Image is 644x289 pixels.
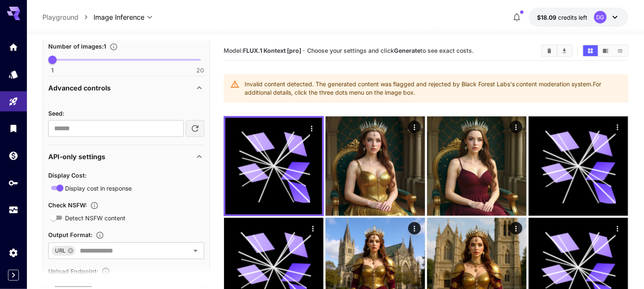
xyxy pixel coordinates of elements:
button: Expand sidebar [8,270,19,281]
div: Actions [510,121,522,133]
button: When enabled, the API uses a pre-trained model to flag content that may be NSFW. The response wil... [87,201,102,210]
div: Usage [8,205,18,215]
div: Actions [611,121,624,133]
button: Specifies how the image is returned based on your use case: base64Data for embedding in code, dat... [92,231,107,240]
img: Z [326,116,425,216]
div: Actions [408,121,421,133]
b: FLUX.1 Kontext [pro] [243,47,301,54]
div: Home [8,42,18,52]
div: Advanced controls [48,78,204,98]
div: URL [52,246,76,256]
span: credits left [558,14,587,21]
span: Seed : [48,110,64,117]
nav: breadcrumb [42,12,94,22]
div: $18.08814 [537,13,587,22]
button: Download All [557,45,572,56]
div: Actions [307,222,319,235]
div: Invalid content detected. The generated content was flagged and rejected by Black Forest Labs's c... [245,77,622,100]
button: Clear Images [542,45,557,56]
span: 20 [196,66,204,75]
button: $18.08814DG [529,8,628,27]
div: Show images in grid viewShow images in video viewShow images in list view [582,44,628,57]
span: Display Cost : [48,172,86,179]
a: Playground [42,12,78,22]
p: Advanced controls [48,83,111,93]
div: Actions [510,222,522,235]
span: Display cost in response [65,184,132,193]
div: Models [8,69,18,80]
p: API-only settings [48,152,105,162]
img: Z [427,116,527,216]
div: Actions [611,222,624,235]
p: · [303,46,305,56]
span: Number of images : 1 [48,43,106,50]
div: Actions [408,222,421,235]
div: DG [594,11,607,23]
span: Model: [224,47,301,54]
button: Specify how many images to generate in a single request. Each image generation will be charged se... [106,43,121,51]
div: Playground [8,96,18,107]
div: Clear ImagesDownload All [541,44,573,57]
span: URL [52,246,69,255]
span: Image Inference [94,12,144,22]
span: Output Format : [48,231,92,238]
button: Show images in video view [598,45,613,56]
button: Show images in list view [613,45,628,56]
span: 1 [51,66,54,75]
div: Wallet [8,150,18,161]
span: $18.09 [537,14,558,21]
div: Library [8,123,18,134]
span: Check NSFW : [48,201,87,209]
button: Show images in grid view [583,45,598,56]
div: API-only settings [48,147,204,167]
div: Actions [305,122,318,134]
span: Choose your settings and click to see exact costs. [307,47,474,54]
div: API Keys [8,178,18,188]
span: Detect NSFW content [65,214,125,222]
button: Open [190,245,201,257]
div: Settings [8,248,18,258]
div: Advanced controls [48,98,204,137]
b: Generate [394,47,420,54]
